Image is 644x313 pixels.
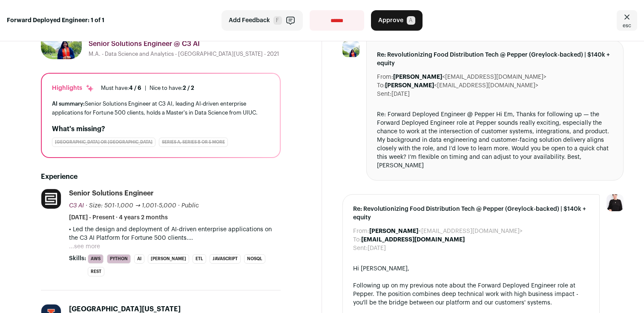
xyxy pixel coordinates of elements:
div: Following up on my previous note about the Forward Deployed Engineer role at Pepper. The position... [353,281,589,307]
dt: From: [353,227,369,235]
dt: From: [377,73,393,81]
span: [DATE] - Present · 4 years 2 months [69,213,168,222]
b: [PERSON_NAME] [393,74,442,80]
li: ETL [193,254,206,264]
h2: What's missing? [52,124,270,134]
span: [GEOGRAPHIC_DATA][US_STATE] [69,306,181,313]
h2: Experience [41,172,281,182]
dd: [DATE] [391,90,410,98]
li: JavaScript [210,254,241,264]
li: [PERSON_NAME] [148,254,189,264]
span: F [273,16,282,25]
div: Senior Solutions Engineer at C3 AI, leading AI-driven enterprise applications for Fortune 500 cli... [52,99,270,117]
span: A [407,16,415,25]
div: [GEOGRAPHIC_DATA] or [GEOGRAPHIC_DATA] [52,138,155,147]
div: Senior Solutions Engineer @ C3 AI [89,39,281,49]
div: Nice to have: [149,85,194,92]
b: [EMAIL_ADDRESS][DOMAIN_NAME] [361,237,465,243]
span: Skills: [69,254,86,263]
li: NoSQL [244,254,265,264]
dt: Sent: [377,90,391,98]
img: fb7cd0761919851751429eeaa73dd1ad6ad2d25f89495c9476cec0bc0af3bb0c.jpg [342,40,359,57]
li: Python [107,254,131,264]
div: M.A. - Data Science and Analytics - [GEOGRAPHIC_DATA][US_STATE] - 2021 [89,51,281,57]
span: · Size: 501-1,000 → 1,001-5,000 [86,203,176,209]
img: 9240684-medium_jpg [607,194,624,211]
span: Public [181,203,199,209]
div: Series A, Series B or 5 more [159,138,228,147]
b: [PERSON_NAME] [369,228,418,234]
dt: To: [353,235,361,244]
dt: Sent: [353,244,368,253]
li: AI [134,254,144,264]
button: Approve A [371,10,423,31]
button: Add Feedback F [221,10,303,31]
dd: <[EMAIL_ADDRESS][DOMAIN_NAME]> [369,227,523,235]
div: Highlights [52,84,94,92]
div: Senior Solutions Engineer [69,189,154,198]
a: Close [617,10,637,31]
span: Re: Revolutionizing Food Distribution Tech @ Pepper (Greylock-backed) | $140k + equity [377,51,613,68]
span: 4 / 6 [129,85,141,91]
span: C3 AI [69,203,84,209]
span: Re: Revolutionizing Food Distribution Tech @ Pepper (Greylock-backed) | $140k + equity [353,205,589,222]
span: AI summary: [52,101,85,106]
dd: <[EMAIL_ADDRESS][DOMAIN_NAME]> [393,73,546,81]
div: Re: Forward Deployed Engineer @ Pepper Hi Em, Thanks for following up — the Forward Deployed Engi... [377,110,613,170]
div: Must have: [101,85,141,92]
span: Approve [378,16,403,25]
b: [PERSON_NAME] [385,83,434,89]
span: Add Feedback [229,16,270,25]
strong: Forward Deployed Engineer: 1 of 1 [7,16,104,25]
button: ...see more [69,242,100,251]
ul: | [101,85,194,92]
dd: <[EMAIL_ADDRESS][DOMAIN_NAME]> [385,81,538,90]
span: esc [623,22,631,29]
img: 0af186287a4cf8b11278419a110f2e7219cf2813b5b3d2723216869404d02c47.png [41,189,61,209]
p: • Led the design and deployment of AI-driven enterprise applications on the C3 AI Platform for Fo... [69,225,281,242]
dt: To: [377,81,385,90]
div: Hi [PERSON_NAME], [353,264,589,273]
dd: [DATE] [368,244,386,253]
span: · [178,201,180,210]
li: REST [88,267,104,276]
span: 2 / 2 [183,85,194,91]
li: AWS [88,254,103,264]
